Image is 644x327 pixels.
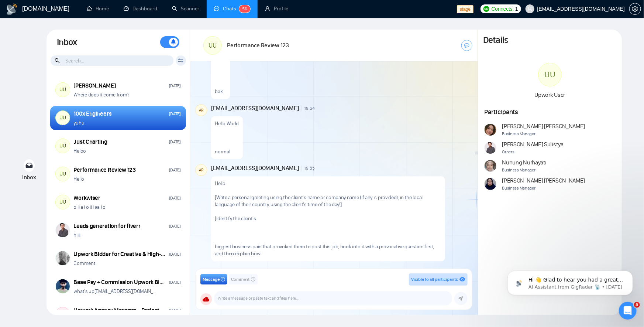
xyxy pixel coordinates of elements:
[483,35,508,46] h1: Details
[485,108,616,116] h1: Participants
[74,306,167,314] div: Upwork Agency Manager – Project Bidding & Promotion
[485,142,496,154] img: Ari Sulistya
[74,194,100,202] div: Workwiser
[211,104,299,112] span: [EMAIL_ADDRESS][DOMAIN_NAME]
[502,159,547,167] span: Nunung Nurhayati
[56,307,70,321] div: SK
[535,91,565,98] span: Upwork User
[496,255,644,307] iframe: Intercom notifications message
[502,122,585,130] span: [PERSON_NAME] [PERSON_NAME]
[74,222,141,230] div: Leads generation for fiverr
[169,279,181,286] div: [DATE]
[56,83,70,97] div: UU
[629,6,641,12] a: setting
[172,6,199,12] a: searchScanner
[502,167,547,174] span: Business Manager
[242,6,245,11] span: 5
[169,110,181,117] div: [DATE]
[502,130,585,137] span: Business Manager
[57,36,77,49] h1: Inbox
[483,6,489,12] img: upwork-logo.png
[169,139,181,146] div: [DATE]
[231,276,250,283] span: Comment
[251,277,255,282] span: info-circle
[169,195,181,202] div: [DATE]
[169,251,181,258] div: [DATE]
[485,160,496,172] img: Nunung Nurhayati
[215,180,441,257] p: Hello [Write a personal greeting using the client's name or company name (if any is provided), in...
[56,167,70,181] div: UU
[124,6,157,12] a: dashboardDashboard
[56,111,70,125] div: UU
[74,138,107,146] div: Just Charting
[51,55,173,66] input: Search...
[56,251,70,265] img: Ellen Holmsten
[304,165,315,171] span: 19:55
[502,140,564,149] span: [PERSON_NAME] Sulistya
[203,276,220,283] span: Message
[196,105,207,116] div: AR
[169,82,181,89] div: [DATE]
[502,185,585,192] span: Business Manager
[215,120,239,155] p: Hello World normal
[304,105,315,111] span: 19:54
[169,307,181,314] div: [DATE]
[204,37,221,54] div: UU
[74,232,81,239] p: hiiii
[74,166,136,174] div: Performance Review 123
[74,110,112,118] div: 100x Engineers
[74,278,167,286] div: Base Pay + Commission Upwork Bidder for [GEOGRAPHIC_DATA] Profile
[32,21,127,79] span: Hi 👋 Glad to hear you had a great experience with us! 🙌 ​ Could you spare 20 seconds to leave a r...
[74,91,130,98] p: Where does it come from?
[74,288,159,295] p: what's up
[538,63,561,86] div: UU
[169,167,181,174] div: [DATE]
[492,5,514,13] span: Connects:
[87,6,109,12] a: homeHome
[619,302,637,320] iframe: Intercom live chat
[56,223,70,237] img: Ari Sulistya
[221,277,225,282] span: info-circle
[56,139,70,153] div: UU
[56,279,70,293] img: Taimoor Mansoor
[485,178,496,190] img: Naswati Naswati
[502,149,564,156] span: Others
[215,53,226,95] p: Uaoa bak
[74,204,106,211] p: o ii a i o ii i aa i o
[515,5,518,13] span: 1
[211,164,299,172] span: [EMAIL_ADDRESS][DOMAIN_NAME]
[634,302,640,308] span: 5
[457,5,473,13] span: stage
[227,41,289,50] h1: Performance Review 123
[229,274,258,285] button: Commentinfo-circle
[74,260,96,267] p: Comment
[74,250,167,258] div: Upwork Bidder for Creative & High-Aesthetic Design Projects
[74,119,85,126] p: yuhu
[74,147,86,154] p: Heloo
[200,274,227,285] button: Messageinfo-circle
[459,276,465,282] span: eye
[214,6,250,12] a: messageChats56
[196,164,207,176] div: AR
[527,6,533,11] span: user
[55,57,61,65] span: search
[22,174,36,181] span: Inbox
[502,177,585,185] span: [PERSON_NAME] [PERSON_NAME]
[74,176,85,183] p: Hello
[239,5,250,13] sup: 56
[265,6,288,12] a: userProfile
[74,82,116,90] div: [PERSON_NAME]
[32,28,127,35] p: Message from AI Assistant from GigRadar 📡, sent 1d ago
[245,6,247,11] span: 6
[56,195,70,209] div: UU
[485,124,496,136] img: Andrian Marsella
[94,288,167,294] a: [EMAIL_ADDRESS][DOMAIN_NAME]
[6,3,18,15] img: logo
[169,223,181,230] div: [DATE]
[629,3,641,15] button: setting
[411,277,458,282] span: Visible to all participants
